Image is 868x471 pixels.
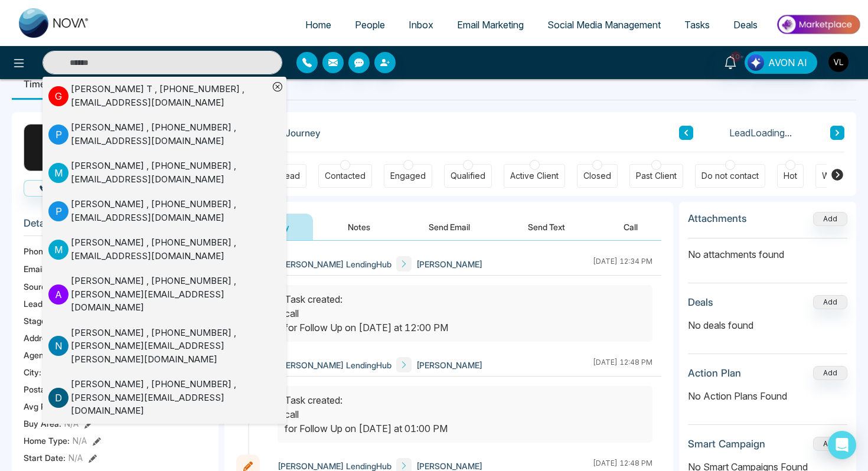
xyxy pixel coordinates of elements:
span: Email Marketing [457,19,524,31]
div: [PERSON_NAME] , [PHONE_NUMBER] , [EMAIL_ADDRESS][DOMAIN_NAME] [71,121,269,148]
div: Do not contact [701,170,759,182]
button: Add [813,295,847,309]
p: D [48,388,68,408]
div: Hot [784,170,797,182]
li: Timeline [12,68,73,100]
span: [PERSON_NAME] LendingHub [278,359,391,371]
a: People [343,14,397,36]
h3: Details [24,217,207,235]
div: Qualified [451,170,485,182]
div: [PERSON_NAME] , [PHONE_NUMBER] , [EMAIL_ADDRESS][DOMAIN_NAME] [71,198,269,224]
span: Phone: [24,245,50,257]
div: [DATE] 12:34 PM [593,256,652,272]
div: Past Client [636,170,677,182]
h3: Smart Campaign [688,438,765,450]
p: G [48,86,68,106]
span: Address: [24,332,74,344]
div: Warm [822,170,844,182]
span: Inbox [409,19,433,31]
button: Add [813,212,847,226]
span: Start Date : [24,452,66,464]
img: Nova CRM Logo [19,8,90,38]
button: Call [600,214,661,240]
img: Market-place.gif [775,11,861,38]
span: N/A [68,452,83,464]
p: P [48,125,68,145]
a: Home [293,14,343,36]
button: AVON AI [745,51,817,74]
div: [PERSON_NAME] , [PHONE_NUMBER] , [EMAIL_ADDRESS][DOMAIN_NAME] [71,236,269,263]
img: Lead Flow [748,54,764,71]
button: Add [813,366,847,380]
span: Social Media Management [547,19,661,31]
span: Buy Area : [24,417,61,430]
p: M [48,240,68,260]
span: Email: [24,263,46,275]
span: [PERSON_NAME] LendingHub [278,258,391,270]
span: N/A [73,434,87,447]
div: [DATE] 12:48 PM [593,357,652,372]
button: Call [24,180,81,197]
h3: Deals [688,296,713,308]
span: Agent: [24,349,49,361]
span: AVON AI [768,55,807,70]
span: Tasks [684,19,710,31]
div: [PERSON_NAME] , [PHONE_NUMBER] , [PERSON_NAME][EMAIL_ADDRESS][DOMAIN_NAME] [71,274,269,315]
span: Postal Code : [24,383,72,395]
span: Avg Property Price : [24,400,98,413]
p: No attachments found [688,238,847,261]
p: N [48,336,68,356]
span: Lead Loading... [729,126,792,140]
img: User Avatar [828,52,849,72]
span: [PERSON_NAME] [416,359,482,371]
button: Send Text [504,214,589,240]
div: [PERSON_NAME] , [PHONE_NUMBER] , [EMAIL_ADDRESS][DOMAIN_NAME] [71,159,269,186]
a: Social Media Management [536,14,673,36]
div: Active Client [510,170,559,182]
a: Tasks [673,14,722,36]
p: P [48,201,68,221]
button: Add [813,437,847,451]
div: Contacted [325,170,366,182]
div: Engaged [390,170,426,182]
span: Home Type : [24,434,70,447]
span: People [355,19,385,31]
span: Deals [733,19,758,31]
div: Open Intercom Messenger [828,431,856,459]
div: S [24,124,71,171]
span: City : [24,366,41,378]
button: Send Email [405,214,494,240]
span: Source: [24,280,53,293]
a: 10+ [716,51,745,72]
span: Lead Type: [24,297,66,310]
div: Closed [583,170,611,182]
p: M [48,163,68,183]
h3: Action Plan [688,367,741,379]
h3: Attachments [688,212,747,224]
span: Home [305,19,331,31]
div: [PERSON_NAME] T , [PHONE_NUMBER] , [EMAIL_ADDRESS][DOMAIN_NAME] [71,83,269,109]
a: Inbox [397,14,445,36]
span: Stage: [24,315,48,327]
div: [PERSON_NAME] , [PHONE_NUMBER] , [PERSON_NAME][EMAIL_ADDRESS][DOMAIN_NAME] [71,378,269,418]
span: 10+ [730,51,741,62]
p: A [48,284,68,305]
div: [PERSON_NAME] , [PHONE_NUMBER] , [PERSON_NAME][EMAIL_ADDRESS][PERSON_NAME][DOMAIN_NAME] [71,326,269,367]
p: No Action Plans Found [688,389,847,403]
button: Notes [324,214,394,240]
p: No deals found [688,318,847,332]
a: Deals [722,14,769,36]
a: Email Marketing [445,14,536,36]
span: [PERSON_NAME] [416,258,482,270]
span: Add [813,213,847,223]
